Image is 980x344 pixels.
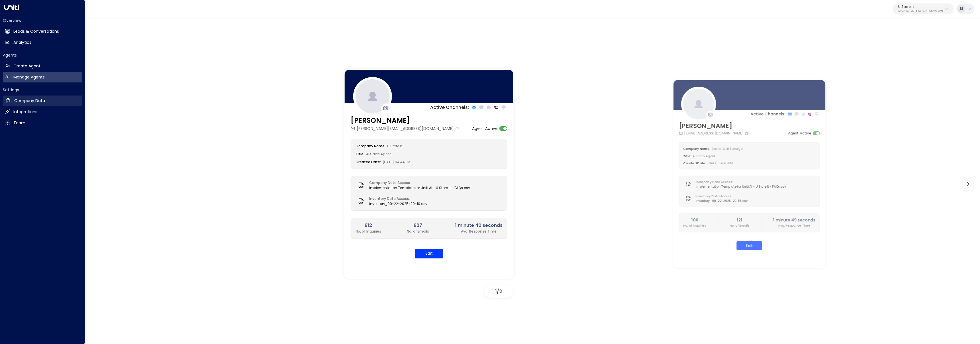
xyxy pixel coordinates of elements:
span: AI Sales Agent [366,152,391,156]
button: Copy [455,126,461,131]
label: Agent Active [472,126,498,132]
h2: 106 [683,217,706,223]
a: Analytics [3,37,82,48]
span: 1 [495,288,497,295]
div: / [484,285,513,298]
p: No. of Inquiries [356,229,381,234]
h2: Overview [3,18,82,23]
a: Company Data [3,96,82,106]
label: Company Data Access: [369,180,467,185]
h2: 827 [407,222,429,229]
label: Title: [683,154,691,158]
a: Manage Agents [3,72,82,82]
h2: Settings [3,87,82,93]
span: U Store It [387,144,402,148]
span: 3 [499,288,502,295]
button: U Store It58c4b32c-92b1-4356-be9b-1247e2c02228 [893,3,954,14]
label: Title: [356,152,364,156]
div: [PERSON_NAME][EMAIL_ADDRESS][DOMAIN_NAME] [351,126,461,132]
span: [DATE] 04:48 PM [708,161,732,165]
label: Inventory Data Access: [696,194,746,198]
h2: 1 minute 40 seconds [455,222,503,229]
h2: Company Data [14,98,45,104]
h2: 1 minute 49 seconds [773,217,815,223]
span: Belfast Self Storage [712,146,742,151]
button: Edit [737,241,762,250]
span: inventory_09-22-2025-20-10.csv [369,201,427,206]
p: U Store It [898,5,943,9]
a: Create Agent [3,61,82,71]
h2: Integrations [13,109,37,115]
label: Created Date: [356,159,381,164]
span: Implementation Template for Uniti AI - U Store It - FAQs.csv [696,184,787,188]
a: Integrations [3,107,82,117]
a: Team [3,118,82,128]
button: Edit [415,249,443,258]
label: Company Data Access: [696,179,784,184]
h2: Team [13,120,25,126]
h3: [PERSON_NAME] [679,121,750,130]
p: No. of Emails [407,229,429,234]
h2: Analytics [13,40,31,45]
span: AI Sales Agent [693,154,715,158]
p: No. of Emails [730,223,750,228]
h2: 121 [730,217,750,223]
label: Created Date: [683,161,706,165]
label: Inventory Data Access: [369,196,424,201]
p: Active Channels: [430,104,469,111]
label: Company Name: [356,144,385,148]
h3: [PERSON_NAME] [351,115,461,126]
div: [EMAIL_ADDRESS][DOMAIN_NAME] [679,130,750,136]
button: Copy [745,131,750,135]
a: Leads & Conversations [3,26,82,37]
p: Avg. Response Time [773,223,815,228]
p: No. of Inquiries [683,223,706,228]
h2: Manage Agents [13,74,45,80]
h2: Agents [3,52,82,58]
label: Agent Active [788,130,811,136]
p: Active Channels: [750,111,785,117]
p: 58c4b32c-92b1-4356-be9b-1247e2c02228 [898,10,943,13]
h2: 812 [356,222,381,229]
p: Avg. Response Time [455,229,503,234]
label: Company Name: [683,146,710,151]
h2: Leads & Conversations [13,28,59,34]
span: inventory_09-22-2025-20-15.csv [696,198,748,203]
span: Implementation Template for Uniti AI - U Store It - FAQs.csv [369,185,470,190]
h2: Create Agent [13,63,40,69]
span: [DATE] 04:44 PM [383,159,410,164]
